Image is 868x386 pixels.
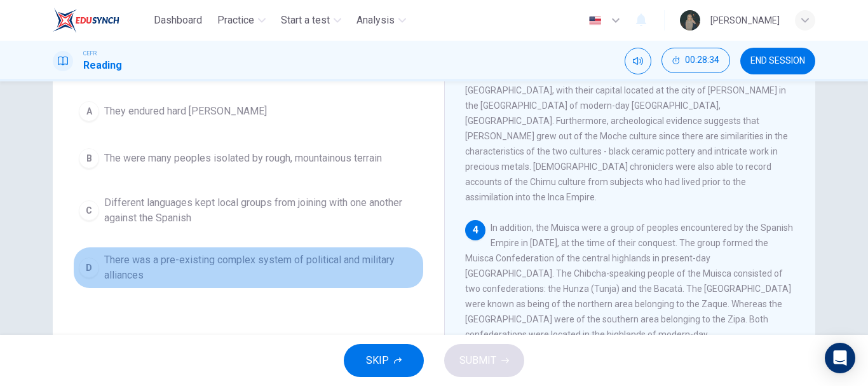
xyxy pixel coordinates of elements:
img: en [587,16,603,25]
button: Analysis [351,9,411,32]
button: END SESSION [740,48,815,74]
span: Start a test [281,13,330,28]
button: AThey endured hard [PERSON_NAME] [73,95,424,127]
div: Open Intercom Messenger [825,343,855,373]
button: Practice [212,9,271,32]
span: CEFR [83,49,97,58]
span: Practice [217,13,254,28]
button: Start a test [276,9,346,32]
button: CDifferent languages kept local groups from joining with one another against the Spanish [73,190,424,231]
div: Hide [661,48,730,74]
img: Profile picture [680,10,700,31]
span: Dashboard [154,13,202,28]
img: EduSynch logo [53,8,119,33]
div: 4 [465,220,485,240]
span: The were many peoples isolated by rough, mountainous terrain [104,151,382,166]
div: C [79,200,99,221]
button: BThe were many peoples isolated by rough, mountainous terrain [73,142,424,174]
h1: Reading [83,58,122,73]
div: Mute [625,48,651,74]
button: DThere was a pre-existing complex system of political and military alliances [73,247,424,289]
div: [PERSON_NAME] [710,13,780,28]
span: Different languages kept local groups from joining with one another against the Spanish [104,195,418,226]
span: In addition, the Muisca were a group of peoples encountered by the Spanish Empire in [DATE], at t... [465,223,793,370]
span: There was a pre-existing complex system of political and military alliances [104,252,418,283]
div: D [79,258,99,278]
button: 00:28:34 [661,48,730,73]
span: END SESSION [750,56,805,66]
span: They endured hard [PERSON_NAME] [104,104,267,119]
div: A [79,101,99,121]
button: Dashboard [149,9,207,32]
span: 00:28:34 [685,55,719,65]
button: SKIP [344,344,424,377]
a: EduSynch logo [53,8,149,33]
div: B [79,148,99,169]
span: SKIP [366,352,389,369]
span: Analysis [356,13,395,28]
